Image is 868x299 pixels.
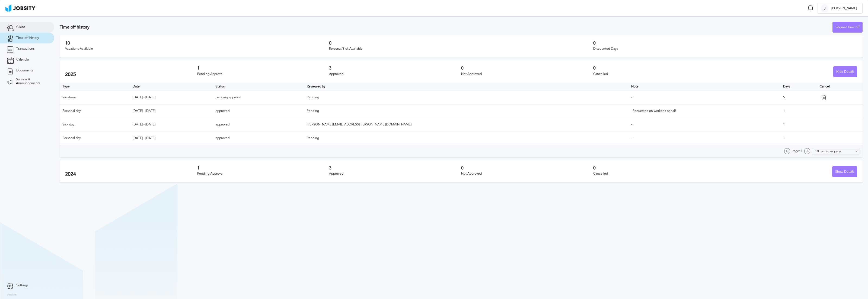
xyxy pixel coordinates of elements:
td: approved [213,131,304,145]
button: Request time off [832,22,863,33]
h3: 0 [593,166,725,171]
td: [DATE] - [DATE] [130,131,213,145]
button: Hide Details [833,66,857,77]
th: Cancel [817,83,863,91]
td: Personal day [60,104,130,118]
td: Vacations [60,91,130,104]
span: - [631,136,632,140]
span: Time off history [16,36,39,40]
h3: 0 [593,41,857,46]
h3: 3 [329,166,461,171]
td: 1 [780,131,817,145]
h3: Time off history [60,25,832,30]
span: Surveys & Announcements [16,78,47,85]
td: Sick day [60,118,130,131]
span: - [631,95,632,99]
div: Personal/Sick Available [329,47,593,51]
span: Client [16,25,25,29]
th: Days [780,83,817,91]
div: Requested on worker's behalf [633,109,687,113]
td: [DATE] - [DATE] [130,104,213,118]
span: Pending [307,95,319,99]
div: Vacations Available [65,47,329,51]
h3: 1 [197,66,329,71]
h2: 2024 [65,171,197,177]
div: Approved [329,172,461,176]
div: Request time off [833,22,862,33]
span: [PERSON_NAME] [829,7,860,10]
td: Personal day [60,131,130,145]
div: J [821,4,829,12]
span: Transactions [16,47,34,51]
td: 1 [780,118,817,131]
td: approved [213,104,304,118]
div: Discounted Days [593,47,857,51]
span: Settings [16,284,28,287]
td: approved [213,118,304,131]
div: Pending Approval [197,72,329,76]
span: Calendar [16,58,29,62]
td: 5 [780,91,817,104]
span: [PERSON_NAME][EMAIL_ADDRESS][PERSON_NAME][DOMAIN_NAME] [307,122,411,126]
div: Cancelled [593,72,725,76]
th: Type [60,83,130,91]
div: Approved [329,72,461,76]
h3: 0 [329,41,593,46]
th: Toggle SortBy [628,83,780,91]
button: Show Details [832,166,857,177]
h3: 0 [461,66,593,71]
th: Toggle SortBy [130,83,213,91]
span: Pending [307,109,319,113]
th: Toggle SortBy [213,83,304,91]
h2: 2025 [65,72,197,77]
td: [DATE] - [DATE] [130,118,213,131]
h3: 3 [329,66,461,71]
td: [DATE] - [DATE] [130,91,213,104]
span: Documents [16,69,33,73]
td: pending approval [213,91,304,104]
h3: 0 [593,66,725,71]
button: J[PERSON_NAME] [818,3,863,14]
span: Pending [307,136,319,140]
div: Pending Approval [197,172,329,176]
td: 1 [780,104,817,118]
label: Version: [7,293,17,297]
h3: 1 [197,166,329,171]
th: Toggle SortBy [304,83,628,91]
img: ab4bad089aa723f57921c736e9817d99.png [5,4,35,12]
span: Page: 1 [792,149,803,153]
h3: 0 [461,166,593,171]
h3: 10 [65,41,329,46]
span: - [631,122,632,126]
div: Not Approved [461,172,593,176]
div: Not Approved [461,72,593,76]
div: Cancelled [593,172,725,176]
